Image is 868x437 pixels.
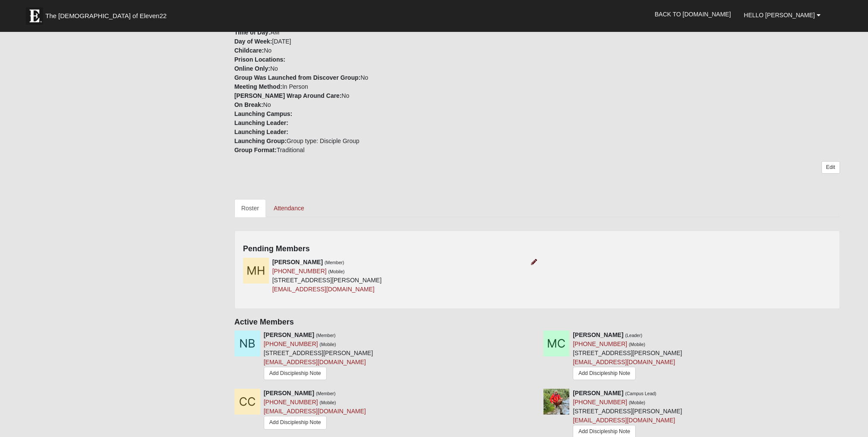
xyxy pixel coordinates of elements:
div: [STREET_ADDRESS][PERSON_NAME] [573,331,682,382]
h4: Pending Members [243,244,831,254]
a: [PHONE_NUMBER] [272,268,327,275]
small: (Mobile) [320,400,336,405]
a: [EMAIL_ADDRESS][DOMAIN_NAME] [272,286,375,293]
strong: Launching Leader: [234,119,288,126]
div: [STREET_ADDRESS][PERSON_NAME] [264,331,373,382]
a: [PHONE_NUMBER] [573,340,627,347]
strong: Childcare: [234,47,264,54]
strong: Launching Leader: [234,128,288,135]
a: Hello [PERSON_NAME] [737,4,827,26]
strong: [PERSON_NAME] [573,331,623,338]
strong: Time of Day: [234,29,271,36]
strong: Launching Campus: [234,110,293,117]
small: (Mobile) [328,269,345,274]
a: [EMAIL_ADDRESS][DOMAIN_NAME] [264,359,366,365]
strong: On Break: [234,101,263,108]
strong: Online Only: [234,65,270,72]
strong: [PERSON_NAME] [264,390,314,396]
a: The [DEMOGRAPHIC_DATA] of Eleven22 [22,3,194,25]
a: Edit [821,161,840,174]
span: The [DEMOGRAPHIC_DATA] of Eleven22 [45,12,166,20]
small: (Mobile) [629,342,645,347]
strong: Meeting Method: [234,83,282,90]
strong: [PERSON_NAME] [573,390,623,396]
a: Back to [DOMAIN_NAME] [648,3,737,25]
strong: [PERSON_NAME] [264,331,314,338]
small: (Mobile) [629,400,645,405]
a: [PHONE_NUMBER] [264,340,318,347]
a: Add Discipleship Note [573,367,636,380]
small: (Leader) [625,333,643,338]
strong: Group Format: [234,147,277,153]
small: (Campus Lead) [625,391,656,396]
div: [STREET_ADDRESS][PERSON_NAME] [272,258,382,294]
a: [EMAIL_ADDRESS][DOMAIN_NAME] [573,417,675,424]
strong: Day of Week: [234,38,272,45]
small: (Member) [316,333,336,338]
strong: [PERSON_NAME] Wrap Around Care: [234,92,342,99]
a: [PHONE_NUMBER] [573,399,627,406]
strong: [PERSON_NAME] [272,259,323,265]
h4: Active Members [234,318,840,327]
small: (Mobile) [320,342,336,347]
a: [EMAIL_ADDRESS][DOMAIN_NAME] [264,408,366,415]
a: Attendance [267,199,311,217]
a: [EMAIL_ADDRESS][DOMAIN_NAME] [573,359,675,365]
img: Eleven22 logo [26,7,43,25]
a: Roster [234,199,266,217]
strong: Group Was Launched from Discover Group: [234,74,361,81]
span: Hello [PERSON_NAME] [744,12,815,19]
small: (Member) [325,260,344,265]
strong: Prison Locations: [234,56,285,63]
a: Add Discipleship Note [264,416,327,429]
a: [PHONE_NUMBER] [264,399,318,406]
a: Add Discipleship Note [264,367,327,380]
strong: Launching Group: [234,137,287,144]
small: (Member) [316,391,336,396]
